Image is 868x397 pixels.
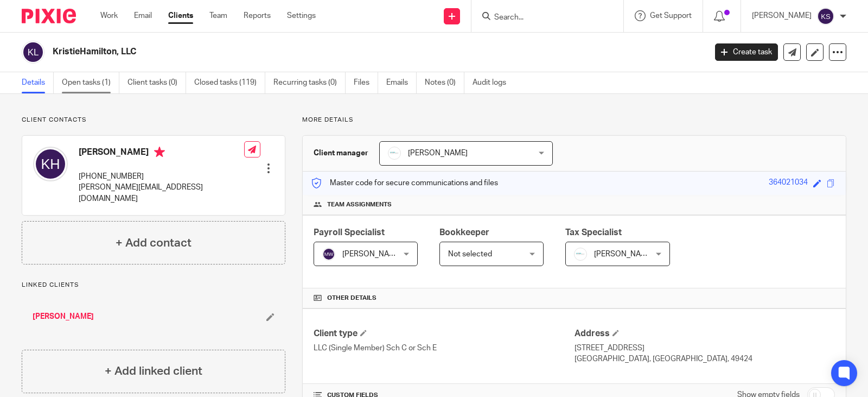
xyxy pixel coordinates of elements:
p: More details [302,116,846,124]
a: [PERSON_NAME] [33,311,94,322]
i: Primary [154,147,165,157]
h3: Client manager [314,148,368,159]
a: Notes (0) [425,72,464,93]
img: svg%3E [33,147,68,181]
img: svg%3E [22,41,44,64]
a: Settings [287,10,316,21]
span: Bookkeeper [439,228,489,237]
p: [PERSON_NAME] [752,10,812,21]
h4: + Add contact [116,235,192,251]
a: Audit logs [473,72,514,93]
p: [PHONE_NUMBER] [79,171,244,182]
a: Reports [244,10,271,21]
p: Client contacts [22,116,285,124]
p: Master code for secure communications and files [311,178,498,188]
p: Linked clients [22,281,285,289]
a: Work [100,10,118,21]
span: [PERSON_NAME] [342,250,402,258]
p: [PERSON_NAME][EMAIL_ADDRESS][DOMAIN_NAME] [79,182,244,204]
a: Client tasks (0) [127,72,186,93]
img: _Logo.png [388,147,401,160]
a: Recurring tasks (0) [273,72,346,93]
span: [PERSON_NAME] [408,149,468,157]
p: LLC (Single Member) Sch C or Sch E [314,343,574,354]
a: Closed tasks (119) [194,72,265,93]
h4: Address [575,328,835,339]
h2: KristieHamilton, LLC [53,46,570,58]
h4: Client type [314,328,574,339]
a: Create task [715,43,778,61]
img: svg%3E [817,8,834,25]
img: svg%3E [322,248,335,261]
div: 364021034 [769,177,808,190]
a: Email [134,10,152,21]
a: Emails [386,72,417,93]
span: [PERSON_NAME] [594,250,654,258]
span: Not selected [448,250,492,258]
a: Team [209,10,227,21]
input: Search [493,13,591,23]
img: _Logo.png [574,248,587,261]
a: Details [22,72,54,93]
img: Pixie [22,9,76,23]
a: Clients [168,10,193,21]
span: Get Support [650,12,692,20]
a: Files [354,72,378,93]
h4: [PERSON_NAME] [79,147,244,160]
h4: + Add linked client [105,363,202,380]
p: [GEOGRAPHIC_DATA], [GEOGRAPHIC_DATA], 49424 [575,354,835,364]
a: Open tasks (1) [62,72,119,93]
span: Payroll Specialist [314,228,385,237]
span: Other details [327,294,376,303]
p: [STREET_ADDRESS] [575,343,835,354]
span: Team assignments [327,200,392,209]
span: Tax Specialist [565,228,622,237]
